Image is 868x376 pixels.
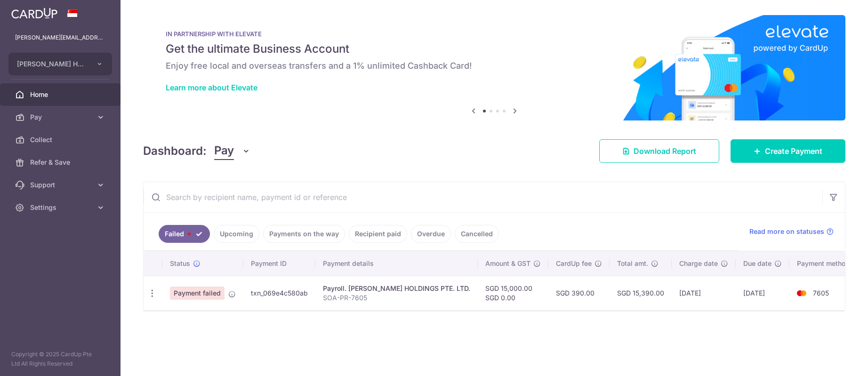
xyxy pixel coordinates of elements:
a: Payments on the way [263,225,345,243]
span: Settings [30,203,92,212]
span: 7605 [813,289,829,297]
td: SGD 15,390.00 [610,276,672,310]
td: SGD 15,000.00 SGD 0.00 [478,276,548,310]
td: [DATE] [672,276,736,310]
h4: Dashboard: [143,143,207,160]
span: Pay [214,142,234,160]
a: Read more on statuses [749,227,834,236]
a: Upcoming [214,225,259,243]
h5: Get the ultimate Business Account [166,41,823,56]
img: Renovation banner [143,15,845,120]
a: Overdue [411,225,451,243]
th: Payment ID [243,251,315,276]
span: Payment failed [170,287,225,300]
span: Create Payment [765,145,822,157]
a: Download Report [599,139,719,163]
span: Collect [30,135,92,144]
span: Refer & Save [30,158,92,167]
div: Payroll. [PERSON_NAME] HOLDINGS PTE. LTD. [323,284,470,293]
span: [PERSON_NAME] HOLDINGS PTE. LTD. [17,59,87,69]
span: Support [30,180,92,190]
a: Create Payment [731,139,845,163]
p: [PERSON_NAME][EMAIL_ADDRESS][DOMAIN_NAME] [15,33,105,42]
iframe: Opens a widget where you can find more information [808,348,859,371]
th: Payment method [789,251,861,276]
span: CardUp fee [556,259,592,268]
button: Pay [214,142,250,160]
th: Payment details [315,251,478,276]
span: Download Report [634,145,696,157]
span: Status [170,259,190,268]
h6: Enjoy free local and overseas transfers and a 1% unlimited Cashback Card! [166,60,823,72]
input: Search by recipient name, payment id or reference [144,182,822,212]
img: Bank Card [792,288,811,299]
a: Cancelled [455,225,499,243]
p: IN PARTNERSHIP WITH ELEVATE [166,30,823,38]
td: [DATE] [736,276,789,310]
span: Amount & GST [485,259,530,268]
span: Charge date [679,259,718,268]
td: SGD 390.00 [548,276,610,310]
span: Read more on statuses [749,227,824,236]
a: Learn more about Elevate [166,83,257,92]
td: txn_069e4c580ab [243,276,315,310]
p: SOA-PR-7605 [323,293,470,303]
span: Due date [743,259,772,268]
span: Pay [30,112,92,122]
span: Home [30,90,92,99]
img: CardUp [11,8,57,19]
a: Failed [159,225,210,243]
button: [PERSON_NAME] HOLDINGS PTE. LTD. [8,53,112,75]
span: Total amt. [617,259,648,268]
a: Recipient paid [349,225,407,243]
